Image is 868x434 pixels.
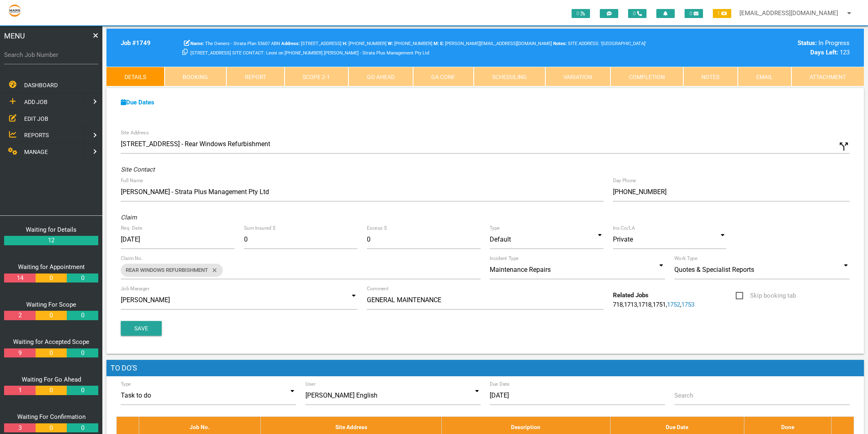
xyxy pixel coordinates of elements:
b: H: [343,41,347,46]
button: Save [121,321,162,336]
a: Waiting for Details [26,226,77,233]
i: Click to show custom address field [838,140,850,153]
label: Ins Co/LA [613,224,635,232]
span: [PERSON_NAME][EMAIL_ADDRESS][DOMAIN_NAME] [440,41,552,46]
a: 0 [67,386,98,395]
a: 1752 [667,301,680,308]
a: Notes [683,67,738,86]
label: Sum Insured $ [244,224,275,232]
a: 0 [67,348,98,358]
label: Comment [367,285,389,292]
a: 0 [36,386,67,395]
a: GA Conf [413,67,474,86]
label: Due Date [490,380,510,388]
a: 0 [67,274,98,283]
div: REAR WINDOWS REFURBISHMENT [121,264,223,277]
label: Type [490,224,500,232]
span: 0 [685,9,703,18]
a: Booking [165,67,227,86]
a: 0 [36,348,67,358]
a: 12 [4,236,98,245]
b: Days Left: [810,49,838,56]
i: Claim [121,214,137,221]
a: 0 [36,274,67,283]
a: Scope 2-1 [285,67,349,86]
label: Day Phone [613,177,636,184]
div: , , , , , [608,291,731,309]
a: Details [106,67,165,86]
a: Variation [545,67,611,86]
span: [STREET_ADDRESS] [281,41,341,46]
label: Search [674,391,693,400]
label: Job Manager [121,285,149,292]
a: Report [226,67,285,86]
span: Home Phone [343,41,387,46]
span: SITE ADDRESS: '[GEOGRAPHIC_DATA]' [STREET_ADDRESS] SITE CONTACT: Leoni on [PHONE_NUMBER] [PERSON_... [190,41,646,56]
b: Related Jobs [613,292,649,299]
a: 2 [4,311,35,320]
a: Click here copy customer information. [182,49,188,56]
label: Search Job Number [4,50,98,60]
i: close [208,264,218,277]
a: 0 [36,311,67,320]
a: Waiting For Go Ahead [22,376,81,383]
span: 0 [628,9,646,18]
a: 14 [4,274,35,283]
a: 1753 [681,301,694,308]
div: In Progress 123 [674,38,850,57]
a: 1751 [653,301,666,308]
a: Go Ahead [348,67,413,86]
b: W: [388,41,393,46]
a: Waiting For Scope [26,301,76,308]
a: Completion [610,67,683,86]
a: 0 [67,311,98,320]
b: Address: [281,41,300,46]
a: Waiting For Confirmation [17,413,86,420]
img: s3file [8,4,21,17]
b: Job # 1749 [121,39,151,47]
b: M: [434,41,439,46]
span: Skip booking tab [736,291,796,301]
a: 1 [4,386,35,395]
span: 1 [713,9,731,18]
span: REPORTS [24,132,49,138]
label: Excess $ [367,224,387,232]
a: 1718 [638,301,651,308]
a: 0 [36,423,67,433]
b: Notes: [553,41,567,46]
label: Site Address [121,129,149,136]
label: Type [121,380,131,388]
b: E: [440,41,444,46]
i: Site Contact [121,166,155,173]
a: Attachment [791,67,864,86]
a: Email [738,67,791,86]
label: User [305,380,316,388]
label: Work Type [674,255,697,262]
h1: To Do's [106,360,864,376]
a: Waiting for Appointment [18,263,85,271]
label: Incident Type [490,255,518,262]
span: DASHBOARD [24,82,58,88]
a: Waiting for Accepted Scope [13,338,89,346]
span: The Owners - Strata Plan 53607 ABN [190,41,280,46]
span: MANAGE [24,149,48,155]
a: 3 [4,423,35,433]
a: Due Dates [121,99,154,106]
span: [PHONE_NUMBER] [388,41,432,46]
a: 9 [4,348,35,358]
a: 0 [67,423,98,433]
a: 1713 [624,301,637,308]
a: 718 [613,301,623,308]
b: Name: [190,41,204,46]
span: MENU [4,30,25,41]
label: Req. Date [121,224,142,232]
span: 0 [572,9,590,18]
b: Status: [798,39,817,47]
span: ADD JOB [24,99,47,105]
label: Claim No. [121,255,143,262]
a: Scheduling [474,67,545,86]
span: EDIT JOB [24,115,48,122]
label: Full Name [121,177,143,184]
